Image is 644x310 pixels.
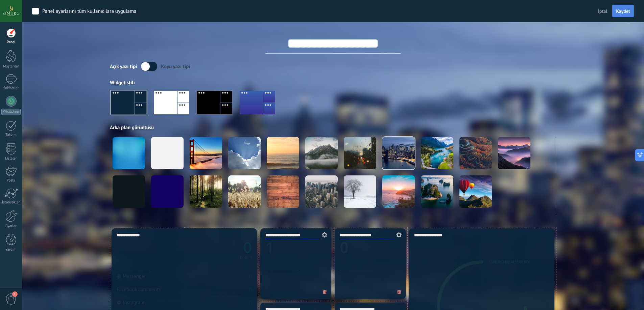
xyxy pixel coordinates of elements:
[595,6,610,16] button: İptal
[1,157,21,161] div: Listeler
[12,291,18,297] span: 1
[110,80,556,86] div: Widget stili
[616,9,630,13] span: Kaydet
[1,109,21,115] div: WhatsApp
[1,86,21,90] div: Sohbetler
[1,64,21,69] div: Müşteriler
[612,5,634,18] button: Kaydet
[110,63,137,70] div: Açık yazı tipi
[161,63,190,70] div: Koyu yazı tipi
[1,248,21,252] div: Yardım
[110,124,556,131] div: Arka plan görüntüsü
[42,8,136,15] div: Panel ayarlarını tüm kullanıcılara uygulama
[1,224,21,228] div: Ayarlar
[1,200,21,205] div: İstatistikler
[1,178,21,183] div: Posta
[598,8,607,14] span: İptal
[1,133,21,137] div: Takvim
[1,40,21,45] div: Panel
